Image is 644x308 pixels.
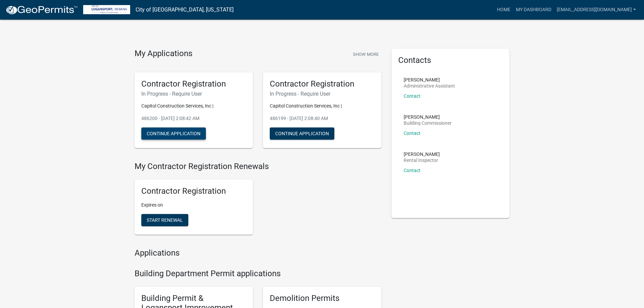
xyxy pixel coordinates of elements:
[83,5,130,14] img: City of Logansport, Indiana
[270,127,334,140] button: Continue Application
[135,248,381,258] h4: Applications
[141,202,246,209] p: Expires on
[270,79,375,89] h5: Contractor Registration
[404,121,452,125] p: Building Commissioner
[147,217,183,223] span: Start Renewal
[136,4,234,16] a: City of [GEOGRAPHIC_DATA], [US_STATE]
[135,49,192,59] h4: My Applications
[350,49,381,60] button: Show More
[141,79,246,89] h5: Contractor Registration
[141,186,246,196] h5: Contractor Registration
[141,115,246,122] p: 486200 - [DATE] 2:08:42 AM
[135,162,381,240] wm-registration-list-section: My Contractor Registration Renewals
[404,131,421,136] a: Contact
[141,91,246,97] h6: In Progress - Require User
[141,102,246,110] p: Capitol Construction Services, Inc |
[404,77,455,82] p: [PERSON_NAME]
[135,269,381,279] h4: Building Department Permit applications
[141,127,206,140] button: Continue Application
[141,214,188,226] button: Start Renewal
[270,91,375,97] h6: In Progress - Require User
[554,3,639,16] a: [EMAIL_ADDRESS][DOMAIN_NAME]
[270,293,375,303] h5: Demolition Permits
[404,115,452,119] p: [PERSON_NAME]
[270,115,375,122] p: 486199 - [DATE] 2:08:40 AM
[513,3,554,16] a: My Dashboard
[404,168,421,173] a: Contact
[494,3,513,16] a: Home
[404,158,440,163] p: Rental Inspector
[404,84,455,88] p: Administrative Assistant
[404,152,440,157] p: [PERSON_NAME]
[404,93,421,99] a: Contact
[398,55,503,65] h5: Contacts
[270,102,375,110] p: Capitol Construction Services, Inc |
[135,162,381,171] h4: My Contractor Registration Renewals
